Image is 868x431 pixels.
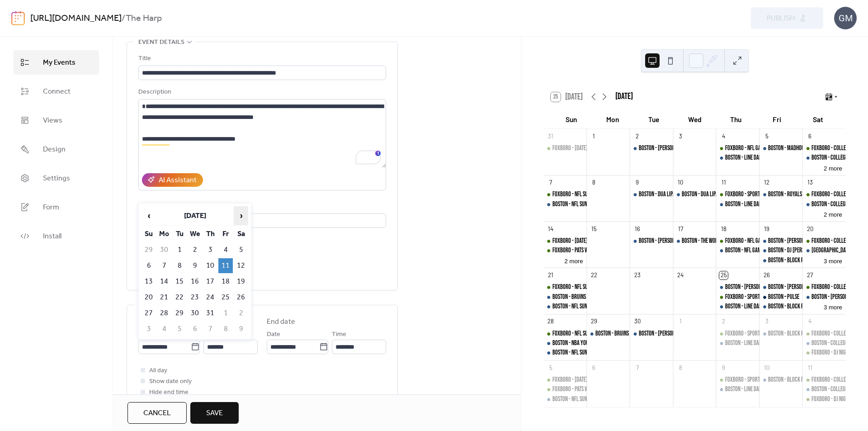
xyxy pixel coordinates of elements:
[639,144,764,153] div: BOSTON - [PERSON_NAME] TICKET GIVEAWAY & PRE-SHOW PARTY
[157,258,171,273] td: 7
[673,237,717,246] div: BOSTON - THE WORLD OF HANS ZIMMER PRE-SHOW PARTY
[716,144,759,153] div: FOXBORO - NFL GAME WATCH
[802,385,846,394] div: BOSTON - COLLEGE FOOTBALL SATURDAYS
[11,11,25,25] img: logo
[143,408,171,419] span: Cancel
[759,190,803,199] div: BOSTON - ROYALS
[676,179,684,187] div: 10
[806,132,814,140] div: 6
[802,348,846,357] div: FOXBORO - DJ NIGHT
[543,385,587,394] div: FOXBORO - PATS VS BILLS GAME WATCH + GIVEAWAYS
[30,10,122,27] a: [URL][DOMAIN_NAME]
[725,375,800,384] div: FOXBORO - SPORTS TRIVIA THURSDAYS
[682,237,797,246] div: BOSTON - THE WORLD OF [PERSON_NAME] PRE-SHOW PARTY
[639,190,711,199] div: BOSTON - DUA LIPA PRE-SHOW PARTY
[234,322,248,336] td: 9
[157,206,233,226] th: [DATE]
[768,190,802,199] div: BOSTON - ROYALS
[138,53,384,64] div: Title
[234,274,248,289] td: 19
[592,109,633,129] div: Mon
[820,209,846,218] button: 2 more
[206,408,223,419] span: Save
[234,227,248,242] th: Sa
[552,329,600,338] div: FOXBORO - NFL SUNDAYS
[543,144,587,153] div: FOXBORO - SUNDAY BRUNCH
[218,242,233,257] td: 4
[590,179,598,187] div: 8
[142,322,156,336] td: 3
[552,237,605,246] div: FOXBORO - [DATE] BRUNCH
[768,293,799,302] div: BOSTON – PULSE
[172,322,187,336] td: 5
[802,144,846,153] div: FOXBORO - COLLEGE FOOTBALL SATURDAYS
[188,242,202,257] td: 2
[759,302,803,311] div: BOSTON - Block Party Bar Crawl
[630,237,673,246] div: BOSTON - ERIC CLAPTON PRE-SHOW PARTY
[157,290,171,305] td: 21
[802,329,846,338] div: FOXBORO - COLLEGE FOOTBALL SATURDAYS
[725,329,800,338] div: FOXBORO - SPORTS TRIVIA THURSDAYS
[633,317,641,326] div: 30
[138,37,184,48] span: Event details
[716,190,759,199] div: FOXBORO - SPORTS TRIVIA THURSDAYS
[552,246,664,255] div: FOXBORO - PATS VS DOLPHINS GAME WATCH + GIVEAWAYS
[547,317,555,326] div: 28
[543,237,587,246] div: FOXBORO - SUNDAY BRUNCH
[543,395,587,404] div: BOSTON - NFL SUNDAYS
[759,246,803,255] div: BOSTON - DJ DAVE
[802,395,846,404] div: FOXBORO - DJ NIGHT
[267,329,280,340] span: Date
[768,329,838,338] div: BOSTON - Block Party Bar Crawl
[138,201,384,212] div: Location
[43,57,75,68] span: My Events
[768,302,838,311] div: BOSTON - Block Party Bar Crawl
[188,258,202,273] td: 9
[203,227,217,242] th: Th
[43,144,66,155] span: Design
[149,376,192,387] span: Show date only
[190,402,239,424] button: Save
[716,283,759,292] div: BOSTON - SHAWN MENDEZ PRE-SHOW PARTY
[142,227,156,242] th: Su
[142,207,156,225] span: ‹
[595,329,654,338] div: BOSTON - BRUINS PRE-SEASON
[639,329,725,338] div: BOSTON - [PERSON_NAME] PRE-SHOW PARTY
[716,293,759,302] div: FOXBORO - SPORTS TRIVIA THURSDAYS
[157,306,171,321] td: 28
[797,109,839,129] div: Sat
[725,302,771,311] div: BOSTON - LINE DANCING
[43,231,61,242] span: Install
[759,375,803,384] div: BOSTON - Block Party Bar Crawl
[172,258,187,273] td: 8
[633,225,641,233] div: 16
[188,274,202,289] td: 16
[719,179,727,187] div: 11
[590,271,598,279] div: 22
[551,109,592,129] div: Sun
[142,242,156,257] td: 29
[543,339,587,348] div: BOSTON - NBA YOUNGBOY PRE-SHOW PARTY
[552,200,597,209] div: BOSTON - NFL SUNDAYS
[234,242,248,257] td: 5
[802,293,846,302] div: BOSTON - GABRIEL IGLESIAS PRE-SHOW PARTY
[234,290,248,305] td: 26
[188,290,202,305] td: 23
[802,283,846,292] div: FOXBORO - COLLEGE FOOTBALL SATURDAYS
[138,87,384,98] div: Description
[811,348,851,357] div: FOXBORO - DJ NIGHT
[725,293,800,302] div: FOXBORO - SPORTS TRIVIA THURSDAYS
[725,246,778,255] div: BOSTON - NFL GAME WATCH
[203,290,217,305] td: 24
[725,190,800,199] div: FOXBORO - SPORTS TRIVIA THURSDAYS
[759,329,803,338] div: BOSTON - Block Party Bar Crawl
[543,190,587,199] div: FOXBORO - NFL SUNDAYS
[43,115,62,126] span: Views
[674,109,715,129] div: Wed
[725,339,771,348] div: BOSTON - LINE DANCING
[157,242,171,257] td: 30
[561,256,587,265] button: 2 more
[763,271,771,279] div: 26
[763,132,771,140] div: 5
[676,132,684,140] div: 3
